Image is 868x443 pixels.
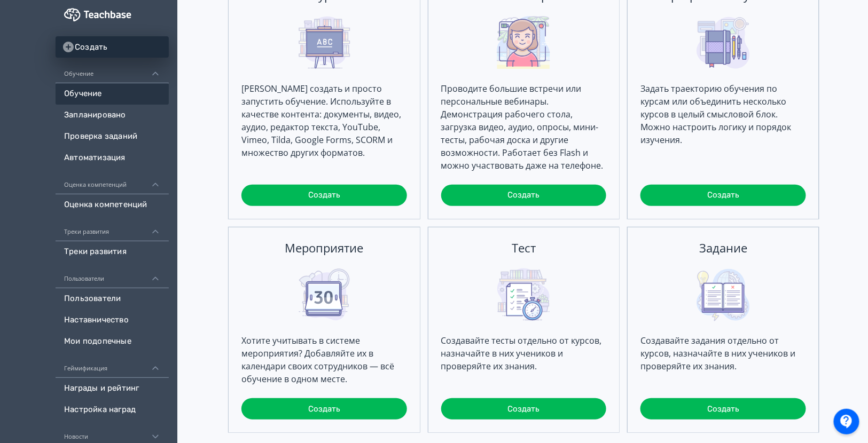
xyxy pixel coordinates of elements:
a: Автоматизация [56,147,169,169]
button: Создать [441,398,607,420]
div: Оценка компетенций [56,169,169,194]
a: Награды и рейтинг [56,378,169,399]
div: [PERSON_NAME] создать и просто запустить обучение. Используйте в качестве контента: документы, ви... [241,82,407,159]
a: Обучение [56,83,169,105]
div: Задать траекторию обучения по курсам или объединить несколько курсов в целый смысловой блок. Можн... [640,82,806,146]
a: Треки развития [56,241,169,263]
button: Создать [56,36,169,58]
button: Создать [441,185,607,206]
div: Создавайте тесты отдельно от курсов, назначайте в них учеников и проверяйте их знания. [441,334,607,373]
div: Хотите учитывать в системе мероприятия? Добавляйте их в календари своих сотрудников — всё обучени... [241,334,407,385]
div: Геймификация [56,352,169,378]
button: Создать [640,398,806,420]
button: Создать [241,185,407,206]
div: Треки развития [56,216,169,241]
div: Создавайте задания отдельно от курсов, назначайте в них учеников и проверяйте их знания. [640,334,806,373]
div: Пользователи [56,263,169,288]
div: Мероприятие [285,240,363,256]
button: Создать [640,185,806,206]
a: Наставничество [56,310,169,331]
div: Тест [512,240,536,256]
div: Обучение [56,58,169,83]
div: Задание [699,240,747,256]
a: Настройка наград [56,399,169,421]
a: Мои подопечные [56,331,169,352]
div: Проводите большие встречи или персональные вебинары. Демонстрация рабочего стола, загрузка видео,... [441,82,607,172]
a: Проверка заданий [56,126,169,147]
a: Пользователи [56,288,169,310]
button: Создать [241,398,407,420]
a: Запланировано [56,105,169,126]
a: Оценка компетенций [56,194,169,216]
